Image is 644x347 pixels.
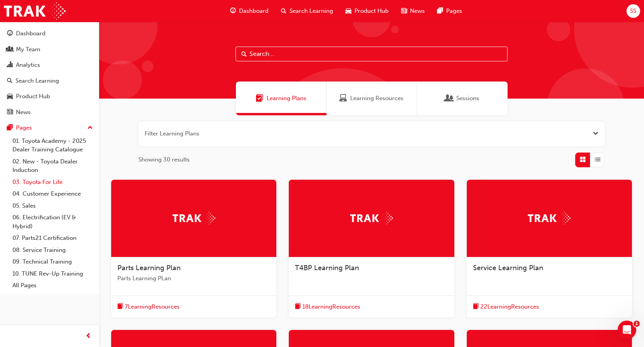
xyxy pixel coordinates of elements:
button: book-icon7LearningResources [117,302,180,312]
a: 07. Parts21 Certification [9,232,96,244]
span: Learning Resources [339,94,347,103]
span: up-icon [87,123,93,133]
button: SS [627,4,640,18]
button: Pages [3,121,96,135]
img: Trak [528,212,571,224]
span: SS [630,7,636,16]
a: 03. Toyota For Life [9,176,96,188]
span: news-icon [401,6,407,16]
span: News [410,7,425,16]
span: Grid [580,155,586,164]
a: Learning PlansLearning Plans [236,82,326,115]
span: Parts Learning PLan [117,274,270,283]
button: DashboardMy TeamAnalyticsSearch LearningProduct HubNews [3,25,96,121]
span: Sessions [445,94,453,103]
a: Analytics [3,58,96,72]
a: TrakT4BP Learning Planbook-icon18LearningResources [289,180,454,318]
a: news-iconNews [395,3,431,19]
span: chart-icon [7,62,13,69]
span: 18 Learning Resources [302,302,360,311]
a: pages-iconPages [431,3,468,19]
a: car-iconProduct Hub [339,3,395,19]
span: news-icon [7,109,13,116]
span: guage-icon [230,6,236,16]
iframe: Intercom live chat [618,321,636,339]
span: Learning Plans [267,94,306,103]
a: 01. Toyota Academy - 2025 Dealer Training Catalogue [9,135,96,156]
a: TrakParts Learning PlanParts Learning PLanbook-icon7LearningResources [111,180,276,318]
button: book-icon22LearningResources [473,302,539,312]
a: 09. Technical Training [9,256,96,268]
a: TrakService Learning Planbook-icon22LearningResources [467,180,632,318]
a: Dashboard [3,26,96,41]
span: book-icon [473,302,479,312]
span: 7 Learning Resources [125,302,180,311]
input: Search... [236,47,508,61]
span: pages-icon [7,125,13,132]
div: Pages [16,123,32,132]
a: 08. Service Training [9,244,96,256]
span: car-icon [346,6,351,16]
span: Showing 30 results [138,155,190,164]
button: Open the filter [593,129,599,138]
span: guage-icon [7,30,13,37]
button: book-icon18LearningResources [295,302,360,312]
span: 1 [634,321,640,327]
a: News [3,105,96,120]
span: pages-icon [437,6,443,16]
span: car-icon [7,93,13,100]
span: people-icon [7,46,13,53]
span: book-icon [295,302,301,312]
div: News [16,108,31,117]
span: book-icon [117,302,123,312]
img: Trak [350,212,393,224]
a: guage-iconDashboard [224,3,275,19]
a: Product Hub [3,89,96,104]
div: My Team [16,45,40,54]
a: My Team [3,42,96,57]
span: Dashboard [239,7,269,16]
span: T4BP Learning Plan [295,264,359,272]
span: Learning Resources [350,94,403,103]
span: Pages [446,7,462,16]
span: Parts Learning Plan [117,264,181,272]
a: 05. Sales [9,200,96,212]
span: Search Learning [290,7,333,16]
span: Learning Plans [256,94,264,103]
a: SessionsSessions [417,82,508,115]
div: Search Learning [16,76,59,85]
a: 02. New - Toyota Dealer Induction [9,156,96,176]
a: 04. Customer Experience [9,188,96,200]
div: Analytics [16,61,40,69]
a: Search Learning [3,74,96,88]
a: Learning ResourcesLearning Resources [326,82,417,115]
div: Product Hub [16,92,50,101]
span: prev-icon [86,331,91,341]
img: Trak [4,2,66,20]
a: search-iconSearch Learning [275,3,339,19]
span: Product Hub [354,7,389,16]
div: Dashboard [16,29,45,38]
a: 06. Electrification (EV & Hybrid) [9,212,96,232]
img: Trak [173,212,215,224]
span: Search [241,50,247,59]
span: 22 Learning Resources [480,302,539,311]
span: search-icon [281,6,286,16]
span: Sessions [456,94,479,103]
span: search-icon [7,78,12,85]
span: List [595,155,600,164]
span: Service Learning Plan [473,264,543,272]
a: All Pages [9,279,96,291]
a: 10. TUNE Rev-Up Training [9,268,96,280]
